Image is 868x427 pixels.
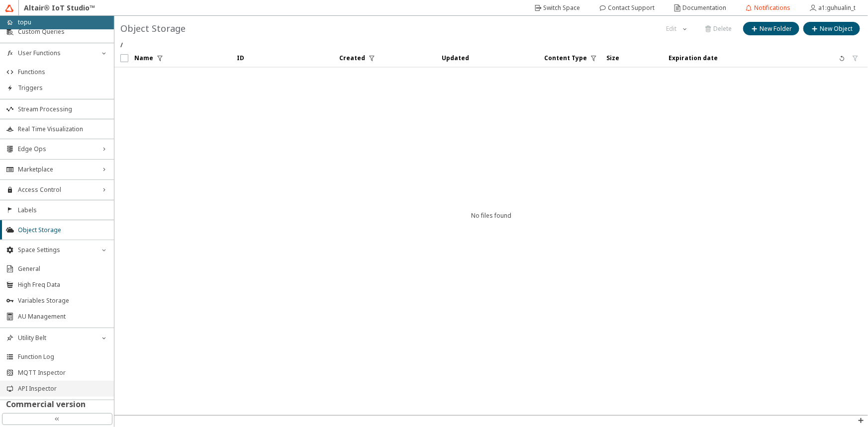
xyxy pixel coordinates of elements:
span: Object Storage [18,226,108,234]
span: Marketplace [18,166,96,173]
span: Custom Queries [18,28,108,36]
span: Space Settings [18,246,96,254]
span: Access Control [18,186,96,194]
span: Triggers [18,84,108,92]
span: MQTT Inspector [18,369,108,377]
span: High Freq Data [18,281,108,289]
div: Edit [667,24,677,33]
span: Function Log [18,353,108,361]
span: User Functions [18,49,96,57]
span: Edge Ops [18,145,96,153]
p: topu [18,18,31,27]
span: Stream Processing [18,105,108,113]
span: API Inspector [18,385,108,393]
span: Variables Storage [18,297,108,305]
a: / [118,41,125,49]
span: Functions [18,68,108,76]
span: General [18,265,108,273]
span: Labels [18,206,108,214]
span: Utility Belt [18,334,96,342]
span: AU Management [18,313,108,321]
span: Real Time Visualization [18,125,108,133]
